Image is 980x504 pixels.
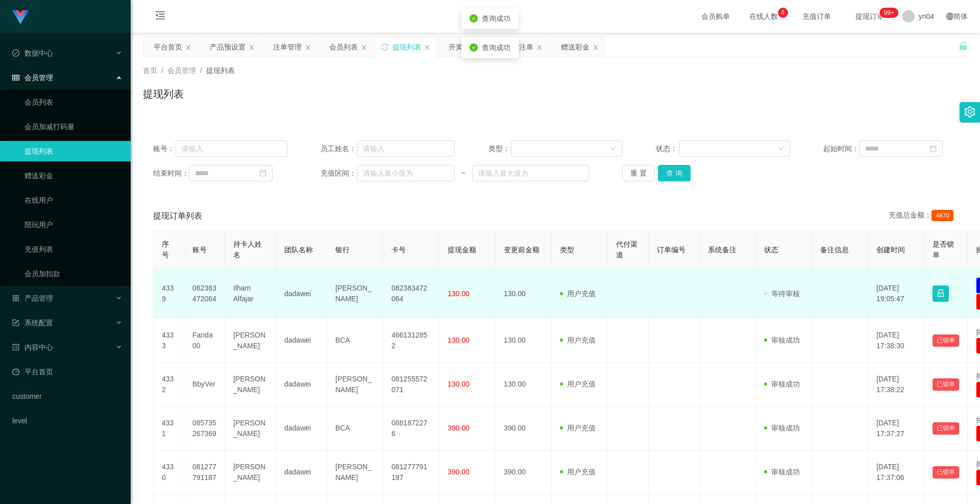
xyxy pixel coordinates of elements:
i: 图标: down [778,146,784,153]
td: 081255572071 [383,363,439,406]
sup: 4 [778,8,788,18]
i: 图标: close [593,44,599,51]
a: 充值列表 [24,239,122,259]
span: 审核成功 [764,424,800,432]
a: 会员列表 [24,92,122,112]
span: 团队名称 [284,246,313,254]
span: 产品管理 [12,294,53,302]
a: 陪玩用户 [24,214,122,235]
span: 变更前金额 [504,246,540,254]
span: 内容中心 [12,343,53,351]
sup: 271 [879,8,898,18]
i: 图标: check-circle-o [12,50,19,57]
span: 数据中心 [12,49,53,57]
span: 130.00 [448,380,470,388]
div: 注单管理 [273,37,302,57]
input: 请输入 [176,140,287,157]
td: Ilham Alfajar [225,269,276,319]
a: 提现列表 [24,141,122,161]
a: 会员加扣款 [24,263,122,284]
div: 会员列表 [329,37,358,57]
button: 重 置 [622,165,655,181]
a: 赠送彩金 [24,165,122,186]
td: 0881872276 [383,406,439,450]
td: dadawei [276,406,327,450]
td: 390.00 [496,450,552,494]
span: 充值订单 [797,13,836,20]
span: 备注信息 [820,246,849,254]
a: level [12,411,122,431]
td: [PERSON_NAME] [225,406,276,450]
input: 请输入最大值为 [472,165,589,181]
i: 图标: down [610,146,616,153]
td: [PERSON_NAME] [327,363,383,406]
div: 开奖记录 [449,37,477,57]
button: 已锁单 [933,466,959,478]
span: 系统备注 [708,246,737,254]
td: dadawei [276,363,327,406]
td: 082383472064 [383,269,439,319]
span: 系统配置 [12,319,53,327]
span: 提现金额 [448,246,476,254]
span: 130.00 [448,336,470,344]
span: 类型： [488,143,511,154]
span: 审核成功 [764,380,800,388]
span: 首页 [143,66,157,75]
td: dadawei [276,450,327,494]
td: 081277791187 [184,450,225,494]
span: 提现订单列表 [153,210,202,222]
td: dadawei [276,269,327,319]
td: 082383472064 [184,269,225,319]
a: customer [12,386,122,406]
td: BCA [327,319,383,363]
span: 持卡人姓名 [233,240,262,259]
a: 图标: dashboard平台首页 [12,362,122,382]
button: 已锁单 [933,334,959,347]
i: 图标: appstore-o [12,295,19,302]
span: 在线人数 [744,13,783,20]
td: 4661312852 [383,319,439,363]
td: 130.00 [496,319,552,363]
span: 会员管理 [167,66,196,75]
span: 提现订单 [850,13,889,20]
span: 用户充值 [560,424,596,432]
span: 查询成功 [482,14,510,22]
td: 4339 [154,269,184,319]
span: 审核成功 [764,336,800,344]
span: 状态： [656,143,679,154]
button: 已锁单 [933,422,959,435]
p: 4 [781,8,785,18]
td: 390.00 [496,406,552,450]
span: 390.00 [448,468,470,476]
td: [PERSON_NAME] [225,319,276,363]
span: ~ [455,168,472,179]
input: 请输入最小值为 [357,165,455,181]
i: icon: check-circle [470,14,478,22]
span: 员工姓名： [321,143,356,154]
td: [PERSON_NAME] [327,450,383,494]
td: 4333 [154,319,184,363]
span: 订单编号 [657,246,685,254]
span: 是否锁单 [933,240,954,259]
td: [DATE] 17:37:27 [868,406,924,450]
i: 图标: close [361,44,367,51]
i: 图标: menu-fold [143,1,178,33]
span: 390.00 [448,424,470,432]
div: 平台首页 [154,37,182,57]
span: 查询成功 [482,43,510,52]
i: 图标: sync [381,43,388,51]
td: [DATE] 17:37:06 [868,450,924,494]
i: 图标: close [305,44,311,51]
a: 会员加减打码量 [24,116,122,137]
span: 序号 [162,240,169,259]
td: 4330 [154,450,184,494]
h1: 提现列表 [143,86,184,102]
div: 充值总金额： [889,210,958,222]
a: 在线用户 [24,190,122,210]
td: dadawei [276,319,327,363]
span: 银行 [335,246,350,254]
i: 图标: calendar [259,170,266,177]
td: Farida00 [184,319,225,363]
span: 4870 [932,210,953,221]
td: [PERSON_NAME] [327,269,383,319]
